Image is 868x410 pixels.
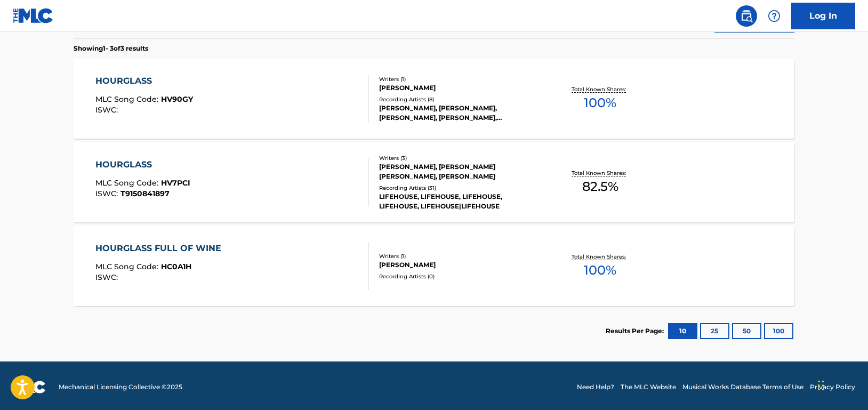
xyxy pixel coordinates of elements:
[572,85,629,93] p: Total Known Shares:
[379,184,540,192] div: Recording Artists ( 31 )
[161,94,193,104] span: HV90GY
[606,326,666,336] p: Results Per Page:
[736,5,757,27] a: Public Search
[379,260,540,270] div: [PERSON_NAME]
[682,382,803,392] a: Musical Works Database Terms of Use
[379,103,540,123] div: [PERSON_NAME], [PERSON_NAME], [PERSON_NAME], [PERSON_NAME], [PERSON_NAME]
[74,142,794,222] a: HOURGLASSMLC Song Code:HV7PCIISWC:T9150841897Writers (3)[PERSON_NAME], [PERSON_NAME] [PERSON_NAME...
[582,177,618,196] span: 82.5 %
[161,178,190,188] span: HV7PCI
[379,272,540,280] div: Recording Artists ( 0 )
[763,5,785,27] div: Help
[818,369,824,401] div: Drag
[74,44,148,53] p: Showing 1 - 3 of 3 results
[791,3,855,29] a: Log In
[768,10,781,22] img: help
[95,158,190,171] div: HOURGLASS
[764,323,793,339] button: 100
[700,323,729,339] button: 25
[621,382,676,392] a: The MLC Website
[74,226,794,306] a: HOURGLASS FULL OF WINEMLC Song Code:HC0A1HISWC:Writers (1)[PERSON_NAME]Recording Artists (0)Total...
[577,382,614,392] a: Need Help?
[740,10,753,22] img: search
[379,192,540,211] div: LIFEHOUSE, LIFEHOUSE, LIFEHOUSE, LIFEHOUSE, LIFEHOUSE|LIFEHOUSE
[379,154,540,162] div: Writers ( 3 )
[95,189,120,198] span: ISWC :
[584,93,616,112] span: 100 %
[379,162,540,181] div: [PERSON_NAME], [PERSON_NAME] [PERSON_NAME], [PERSON_NAME]
[668,323,697,339] button: 10
[810,382,855,392] a: Privacy Policy
[59,382,182,392] span: Mechanical Licensing Collective © 2025
[95,75,193,87] div: HOURGLASS
[379,95,540,103] div: Recording Artists ( 8 )
[572,253,629,261] p: Total Known Shares:
[95,272,120,282] span: ISWC :
[95,105,120,115] span: ISWC :
[379,83,540,93] div: [PERSON_NAME]
[74,59,794,139] a: HOURGLASSMLC Song Code:HV90GYISWC:Writers (1)[PERSON_NAME]Recording Artists (8)[PERSON_NAME], [PE...
[379,252,540,260] div: Writers ( 1 )
[95,262,161,271] span: MLC Song Code :
[13,8,54,23] img: MLC Logo
[584,261,616,280] span: 100 %
[732,323,761,339] button: 50
[379,75,540,83] div: Writers ( 1 )
[95,242,227,255] div: HOURGLASS FULL OF WINE
[120,189,170,198] span: T9150841897
[95,94,161,104] span: MLC Song Code :
[161,262,191,271] span: HC0A1H
[572,169,629,177] p: Total Known Shares:
[95,178,161,188] span: MLC Song Code :
[815,359,868,410] iframe: Chat Widget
